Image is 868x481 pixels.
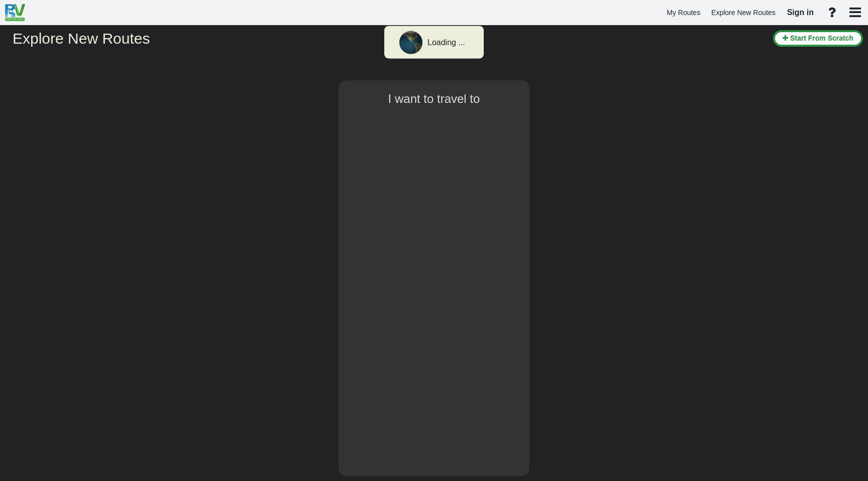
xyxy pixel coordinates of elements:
span: Explore New Routes [711,9,776,17]
button: Start From Scratch [773,30,863,47]
span: My Routes [667,9,700,17]
a: Sign in [783,2,818,23]
a: My Routes [662,3,705,23]
a: Explore New Routes [707,3,780,23]
img: RvPlanetLogo.png [5,4,25,21]
span: Start From Scratch [790,34,853,42]
h2: Explore New Routes [13,30,766,47]
span: I want to travel to [388,92,480,105]
div: Loading ... [427,37,465,49]
span: Sign in [787,8,814,17]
